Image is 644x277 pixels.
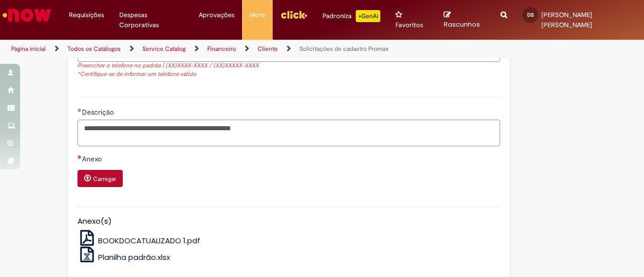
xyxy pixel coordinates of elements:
span: BOOKDOCATUALIZADO 1.pdf [98,235,200,246]
span: More [250,10,265,20]
span: Rascunhos [444,20,480,29]
span: [PERSON_NAME] [PERSON_NAME] [541,11,592,29]
img: click_logo_yellow_360x200.png [280,7,307,22]
a: Página inicial [11,45,46,53]
p: +GenAi [356,10,380,22]
h5: Anexo(s) [77,217,500,226]
span: Aprovações [199,10,234,20]
button: Carregar anexo de Anexo Required [77,170,123,187]
a: Todos os Catálogos [67,45,121,53]
a: Financeiro [207,45,236,53]
div: Padroniza [323,10,380,22]
a: Solicitações de cadastro Promax [299,45,388,53]
span: Obrigatório Preenchido [77,108,82,112]
span: Descrição [82,108,116,117]
a: BOOKDOCATUALIZADO 1.pdf [77,235,201,246]
div: Preencher o telefone no padrão | (XX)XXXX-XXXX / (XX)XXXXX-XXXX [77,62,500,70]
span: Necessários [77,155,82,159]
ul: Trilhas de página [8,40,422,58]
small: Carregar [93,175,116,183]
div: *Certifique-se de informar um telefone válido [77,70,500,79]
textarea: Descrição [77,120,500,146]
span: Anexo [82,154,104,163]
span: Favoritos [395,20,423,30]
a: Service Catalog [142,45,186,53]
img: ServiceNow [1,5,53,25]
span: Planilha padrão.xlsx [98,252,170,262]
span: Despesas Corporativas [119,10,184,30]
a: Rascunhos [444,11,486,29]
span: Requisições [69,10,104,20]
a: Planilha padrão.xlsx [77,252,171,262]
span: DS [527,12,534,18]
a: Cliente [258,45,278,53]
